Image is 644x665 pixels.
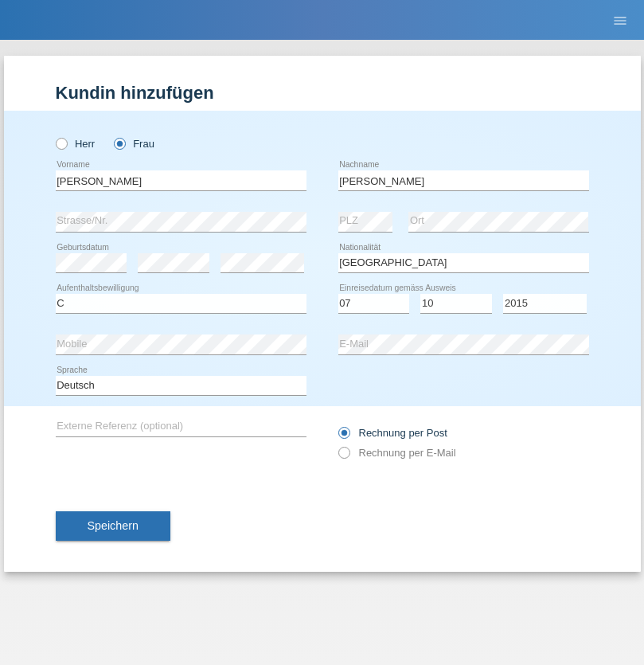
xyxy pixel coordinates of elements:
[114,138,154,150] label: Frau
[604,15,636,25] a: menu
[338,427,447,439] label: Rechnung per Post
[56,138,66,148] input: Herr
[88,519,139,532] span: Speichern
[338,427,349,447] input: Rechnung per Post
[338,447,349,467] input: Rechnung per E-Mail
[114,138,124,148] input: Frau
[56,511,170,542] button: Speichern
[612,13,628,29] i: menu
[56,83,589,103] h1: Kundin hinzufügen
[56,138,96,150] label: Herr
[338,447,456,459] label: Rechnung per E-Mail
